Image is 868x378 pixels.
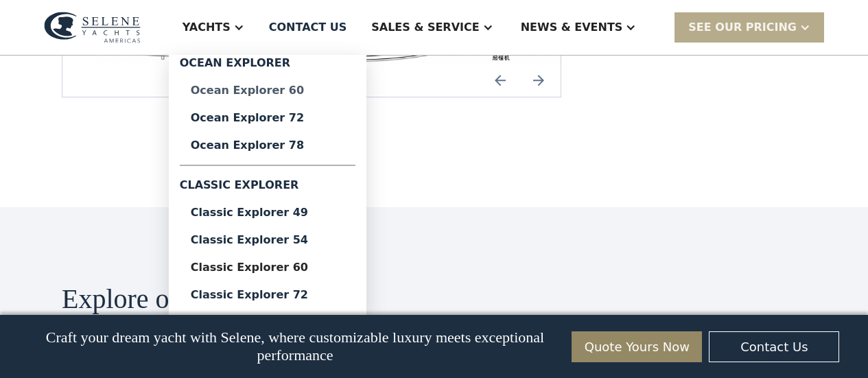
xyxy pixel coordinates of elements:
div: Classic Explorer 72 [191,290,344,300]
a: Classic Explorer 54 [180,226,355,254]
div: Classic Explorer 54 [191,235,344,246]
a: Previous slide [484,64,517,97]
div: SEE Our Pricing [688,19,797,36]
div: SEE Our Pricing [675,12,824,42]
a: Classic Explorer 72 [180,281,355,309]
div: Ocean Explorer [180,55,355,77]
nav: Yachts [169,55,366,317]
h2: Explore other models [62,284,806,314]
div: Ocean Explorer 60 [191,85,344,96]
a: Classic Explorer 49 [180,199,355,226]
div: Ocean Explorer 72 [191,113,344,123]
img: logo [44,12,141,43]
div: News & EVENTS [521,19,623,36]
a: Contact Us [709,331,839,362]
div: Yachts [183,19,231,36]
img: icon [484,64,517,97]
a: Ocean Explorer 60 [180,77,355,104]
a: Classic Explorer 60 [180,254,355,281]
a: Next slide [522,64,555,97]
div: Classic Explorer 49 [191,207,344,218]
a: Ocean Explorer 72 [180,104,355,132]
div: Classic Explorer [180,172,355,199]
div: Contact US [269,19,347,36]
img: icon [522,64,555,97]
div: Ocean Explorer 78 [191,140,344,151]
div: Sales & Service [371,19,479,36]
div: Classic Explorer 60 [191,262,344,273]
a: Ocean Explorer 78 [180,132,355,159]
a: Quote Yours Now [572,331,702,362]
p: Craft your dream yacht with Selene, where customizable luxury meets exceptional performance [29,329,562,364]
